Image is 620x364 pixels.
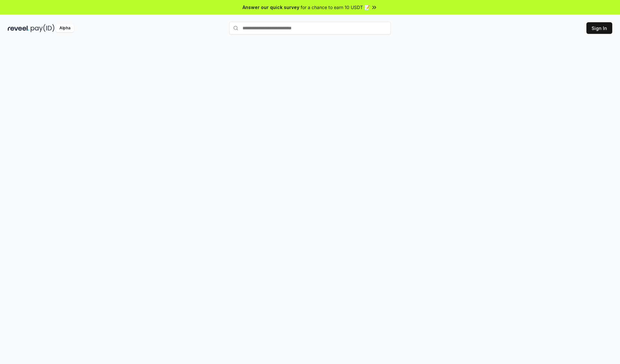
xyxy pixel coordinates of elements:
span: Answer our quick survey [243,4,299,11]
img: pay_id [31,24,55,32]
button: Sign In [586,22,612,34]
span: for a chance to earn 10 USDT 📝 [301,4,370,11]
div: Alpha [56,24,74,32]
img: reveel_dark [8,24,29,32]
